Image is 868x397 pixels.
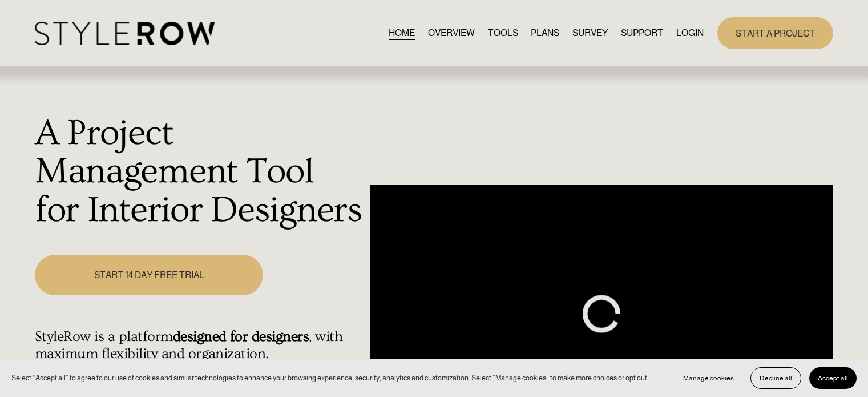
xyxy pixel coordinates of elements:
h4: StyleRow is a platform , with maximum flexibility and organization. [35,328,364,363]
span: SUPPORT [621,26,663,40]
a: OVERVIEW [428,25,475,41]
a: START A PROJECT [717,17,833,49]
button: Decline all [750,367,801,389]
p: Select “Accept all” to agree to our use of cookies and similar technologies to enhance your brows... [11,372,649,383]
h1: A Project Management Tool for Interior Designers [35,114,364,230]
a: START 14 DAY FREE TRIAL [35,255,263,295]
span: Decline all [760,374,792,382]
a: PLANS [531,25,559,41]
a: HOME [389,25,415,41]
span: Accept all [818,374,848,382]
a: folder dropdown [621,25,663,41]
button: Manage cookies [675,367,742,389]
a: LOGIN [676,25,704,41]
span: Manage cookies [683,374,734,382]
strong: designed for designers [173,328,309,345]
button: Accept all [809,367,857,389]
a: TOOLS [488,25,518,41]
a: SURVEY [572,25,608,41]
img: StyleRow [35,22,215,45]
